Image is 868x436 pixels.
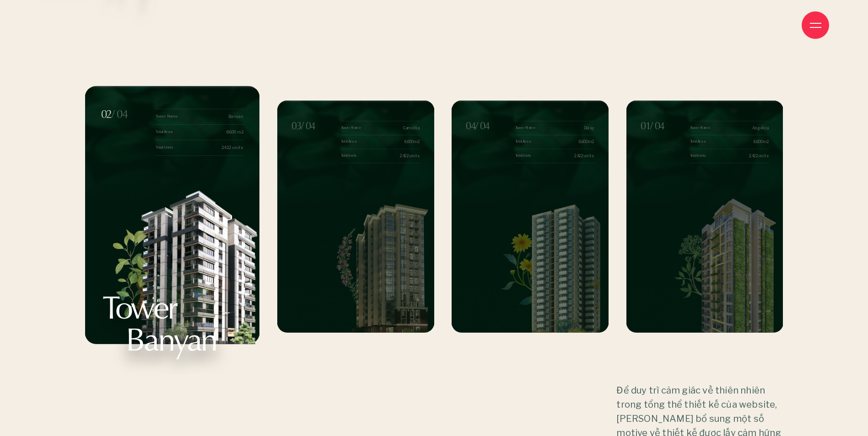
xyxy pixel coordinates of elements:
[291,121,315,164] span: / 04
[191,129,243,135] p: 8.600 m2
[341,154,372,159] span: Total Units
[452,101,609,360] div: 4 / 4
[722,139,769,145] p: 8.600 m2
[690,154,722,159] span: Total Units
[191,145,243,151] p: 2.422 units
[515,126,547,131] span: Tower Name
[101,109,127,156] span: / 04
[372,139,420,145] p: 8.600 m2
[126,324,259,356] span: Banyan
[102,292,259,324] span: Tower
[372,126,420,131] p: Camellia
[291,118,301,133] strong: 03
[372,154,420,159] p: 2.422 units
[515,139,547,145] span: Total Area
[641,118,650,133] strong: 01
[641,121,664,164] span: / 04
[515,154,547,159] span: Total Units
[341,126,372,131] span: Tower Name
[341,139,372,145] span: Total Area
[156,114,191,120] span: Tower Name
[547,139,594,145] p: 8.600 m2
[466,121,490,164] span: / 04
[690,126,722,131] span: Tower Name
[277,101,434,360] div: 3 / 4
[191,114,243,120] p: Banyan
[690,139,722,145] span: Total Area
[101,106,112,122] strong: 02
[156,129,191,135] span: Total Area
[85,86,260,374] div: 2 / 4
[547,154,594,159] p: 2.422 units
[722,126,769,131] p: Angelica
[156,145,191,151] span: Total Units
[626,101,783,360] div: 1 / 4
[547,126,594,131] p: Daisy
[722,154,769,159] p: 2.422 units
[466,118,475,133] strong: 04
